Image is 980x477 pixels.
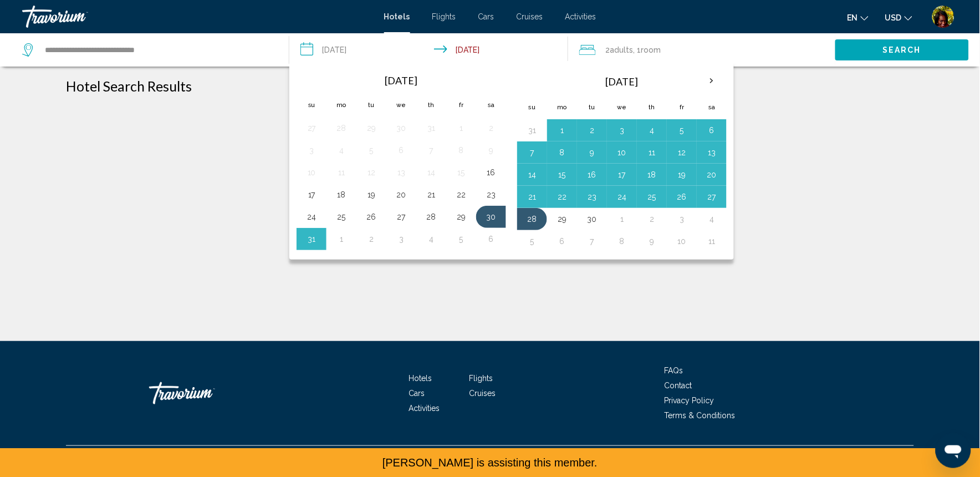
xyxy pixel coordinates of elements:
button: Day 6 [392,143,410,158]
button: Day 20 [392,187,410,202]
button: Day 3 [613,123,631,138]
button: Day 6 [703,123,721,138]
button: Day 11 [333,165,350,180]
button: Day 11 [643,145,661,160]
button: Day 10 [303,165,320,180]
button: Day 18 [643,167,661,182]
button: Day 31 [422,120,440,136]
th: [DATE] [547,68,697,95]
button: Day 6 [482,231,500,247]
button: Day 26 [363,209,380,225]
span: [PERSON_NAME] is assisting this member. [382,456,598,469]
span: Room [641,45,661,54]
button: Day 30 [583,211,601,227]
span: en [848,13,858,22]
button: Day 30 [392,120,410,136]
button: User Menu [929,5,958,28]
button: Day 30 [482,209,500,225]
button: Day 24 [303,209,320,225]
button: Day 2 [363,231,380,247]
iframe: Button to launch messaging window [936,433,971,468]
button: Day 1 [613,211,631,227]
button: Day 16 [482,165,500,180]
span: USD [885,13,902,22]
button: Day 23 [583,189,601,205]
span: Hotels [384,12,410,21]
button: Day 25 [333,209,350,225]
button: Check-in date: Aug 30, 2025 Check-out date: Sep 28, 2025 [289,33,568,67]
button: Day 28 [422,209,440,225]
a: Cars [409,389,425,398]
a: Contact [665,381,692,390]
a: Cars [478,12,494,21]
button: Day 4 [422,231,440,247]
button: Day 11 [703,234,721,249]
button: Day 6 [553,234,571,249]
button: Day 20 [703,167,721,182]
a: FAQs [665,366,683,375]
img: EzHKecFo0LAAAAAElFTkSuQmCC [932,6,955,28]
button: Day 4 [333,143,350,158]
button: Day 8 [613,234,631,249]
button: Day 5 [363,143,380,158]
a: Cruises [469,389,496,398]
button: Day 14 [422,165,440,180]
button: Day 24 [613,189,631,205]
button: Day 31 [523,123,541,138]
button: Day 10 [613,145,631,160]
a: Travorium [149,377,260,410]
button: Search [835,39,969,60]
button: Day 8 [452,143,470,158]
button: Day 29 [553,211,571,227]
button: Day 9 [583,145,601,160]
span: 2 [606,42,634,58]
button: Day 28 [333,120,350,136]
p: No results based on your filters [60,105,920,122]
button: Day 25 [643,189,661,205]
button: Day 22 [452,187,470,202]
button: Day 3 [303,143,320,158]
button: Change language [848,9,869,26]
button: Day 1 [553,123,571,138]
button: Day 2 [482,120,500,136]
button: Day 4 [703,211,721,227]
a: Terms & Conditions [665,411,736,420]
span: Search [883,46,922,55]
button: Day 3 [673,211,691,227]
a: Hotels [409,374,432,383]
h1: Hotel Search Results [66,78,192,94]
a: Cruises [517,12,543,21]
button: Day 19 [673,167,691,182]
button: Day 12 [673,145,691,160]
button: Day 1 [452,120,470,136]
span: Activities [409,404,440,413]
button: Day 7 [422,143,440,158]
button: Day 21 [523,189,541,205]
th: [DATE] [326,68,476,93]
button: Day 17 [613,167,631,182]
button: Day 3 [392,231,410,247]
button: Day 15 [553,167,571,182]
button: Day 17 [303,187,320,202]
button: Day 27 [303,120,320,136]
button: Change currency [885,9,912,26]
span: Flights [432,12,456,21]
a: Activities [565,12,596,21]
span: Adults [610,45,634,54]
button: Day 12 [363,165,380,180]
button: Day 21 [422,187,440,202]
button: Day 19 [363,187,380,202]
a: Privacy Policy [665,396,714,405]
button: Day 13 [703,145,721,160]
button: Day 15 [452,165,470,180]
a: Flights [469,374,493,383]
button: Day 10 [673,234,691,249]
button: Day 18 [333,187,350,202]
